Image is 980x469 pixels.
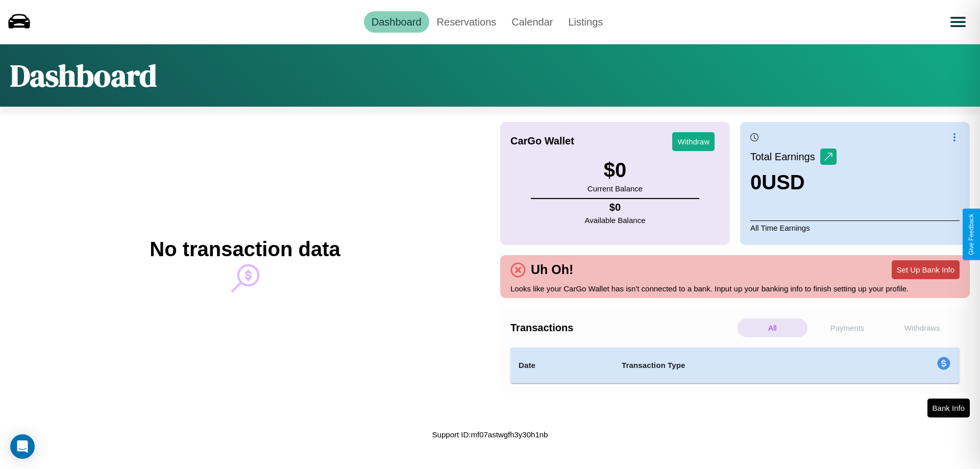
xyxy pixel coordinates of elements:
[429,11,504,33] a: Reservations
[944,8,972,36] button: Open menu
[750,147,820,166] p: Total Earnings
[927,399,970,417] button: Bank Info
[10,55,157,96] h1: Dashboard
[750,220,960,235] p: All Time Earnings
[813,318,883,337] p: Payments
[968,214,975,255] div: Give Feedback
[750,171,837,194] h3: 0 USD
[510,322,735,334] h4: Transactions
[587,159,643,182] h3: $ 0
[510,282,960,295] p: Looks like your CarGo Wallet has isn't connected to a bank. Input up your banking info to finish ...
[510,348,960,383] table: simple table
[504,11,560,33] a: Calendar
[519,359,605,372] h4: Date
[585,213,646,227] p: Available Balance
[738,318,807,337] p: All
[672,132,715,151] button: Withdraw
[560,11,610,33] a: Listings
[587,182,643,195] p: Current Balance
[526,262,578,277] h4: Uh Oh!
[622,359,853,372] h4: Transaction Type
[150,238,340,261] h2: No transaction data
[364,11,429,33] a: Dashboard
[585,202,646,213] h4: $ 0
[10,434,35,459] div: Open Intercom Messenger
[432,428,548,441] p: Support ID: mf07astwgfh3y30h1nb
[892,260,960,279] button: Set Up Bank Info
[887,318,957,337] p: Withdraws
[510,135,574,147] h4: CarGo Wallet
